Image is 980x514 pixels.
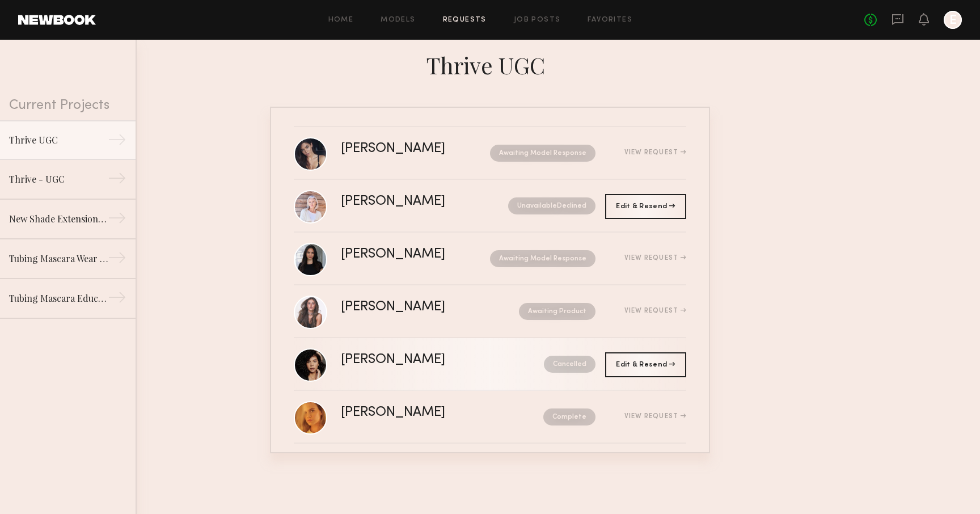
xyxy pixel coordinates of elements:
nb-request-status: Awaiting Product [519,303,595,320]
a: [PERSON_NAME]Awaiting Model ResponseView Request [294,233,686,285]
a: [PERSON_NAME]CompleteView Request [294,391,686,444]
div: [PERSON_NAME] [341,248,468,261]
a: Job Posts [514,16,561,24]
div: → [108,248,126,271]
div: Thrive UGC [270,49,710,79]
div: Tubing Mascara Wear Test [9,252,108,266]
a: [PERSON_NAME]UnavailableDeclined [294,180,686,233]
div: [PERSON_NAME] [341,353,495,366]
a: [PERSON_NAME]Cancelled [294,338,686,391]
a: Requests [443,16,487,24]
div: → [108,130,126,153]
div: → [108,288,126,311]
div: View Request [624,307,686,314]
div: → [108,169,126,192]
nb-request-status: Cancelled [544,356,595,373]
div: New Shade Extension for Liquid Lash Mascara [9,212,108,226]
span: Edit & Resend [616,203,675,210]
div: View Request [624,149,686,156]
div: View Request [624,255,686,262]
a: Models [381,16,415,24]
span: Edit & Resend [616,361,675,368]
nb-request-status: Complete [543,408,595,425]
nb-request-status: Awaiting Model Response [490,250,595,267]
a: E [944,11,962,29]
nb-request-status: Awaiting Model Response [490,145,595,162]
div: → [108,209,126,231]
div: [PERSON_NAME] [341,406,495,419]
a: Favorites [588,16,632,24]
div: [PERSON_NAME] [341,195,477,208]
div: [PERSON_NAME] [341,301,482,314]
div: Tubing Mascara Educational Video [9,292,108,305]
div: View Request [624,413,686,420]
div: Thrive UGC [9,133,108,147]
a: [PERSON_NAME]Awaiting Model ResponseView Request [294,127,686,180]
div: [PERSON_NAME] [341,142,468,155]
div: Thrive - UGC [9,172,108,186]
a: [PERSON_NAME]Awaiting ProductView Request [294,285,686,338]
a: Home [328,16,354,24]
nb-request-status: Unavailable Declined [508,197,595,214]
